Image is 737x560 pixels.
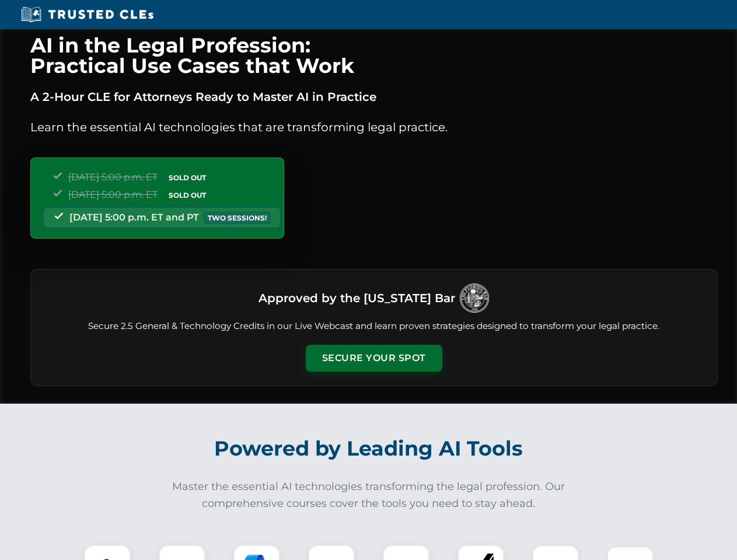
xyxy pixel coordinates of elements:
button: Secure Your Spot [306,345,442,372]
img: Logo [460,283,489,313]
p: Learn the essential AI technologies that are transforming legal practice. [30,118,718,136]
span: SOLD OUT [165,171,210,184]
span: SOLD OUT [165,189,210,201]
p: Secure 2.5 General & Technology Credits in our Live Webcast and learn proven strategies designed ... [45,320,703,333]
h3: Approved by the [US_STATE] Bar [259,288,455,309]
h2: Powered by Leading AI Tools [46,428,692,469]
img: Trusted CLEs [18,6,157,23]
span: [DATE] 5:00 p.m. ET [68,171,158,183]
h1: AI in the Legal Profession: Practical Use Cases that Work [30,35,718,76]
span: [DATE] 5:00 p.m. ET [68,189,158,200]
p: A 2-Hour CLE for Attorneys Ready to Master AI in Practice [30,87,718,106]
p: Master the essential AI technologies transforming the legal profession. Our comprehensive courses... [165,478,573,512]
